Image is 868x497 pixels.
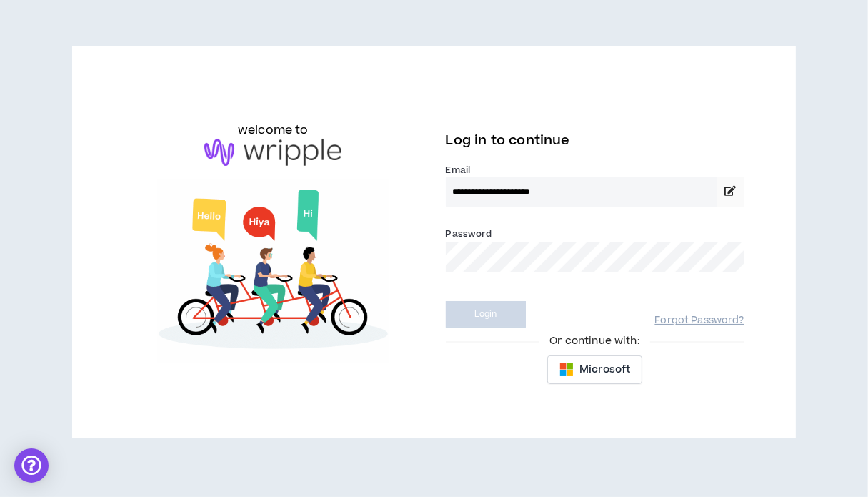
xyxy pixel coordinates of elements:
[446,132,570,149] span: Log in to continue
[547,355,642,384] button: Microsoft
[539,333,649,349] span: Or continue with:
[579,362,630,378] span: Microsoft
[446,164,744,177] label: Email
[204,139,341,166] img: logo-brand.png
[655,314,744,328] a: Forgot Password?
[124,180,422,363] img: Welcome to Wripple
[446,301,526,328] button: Login
[446,227,492,240] label: Password
[14,448,49,483] div: Open Intercom Messenger
[238,122,309,139] h6: welcome to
